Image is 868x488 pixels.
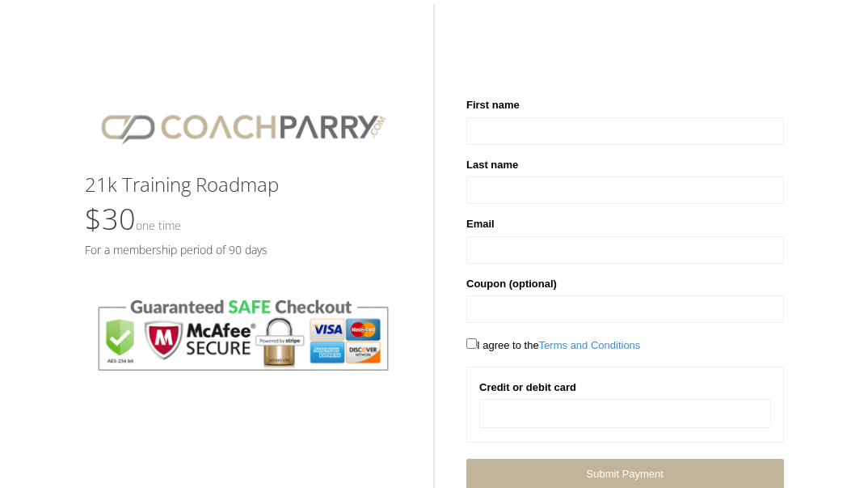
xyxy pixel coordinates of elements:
img: CPlogo.png [85,97,402,158]
small: One time [136,218,181,233]
label: Coupon (optional) [466,276,557,292]
span: Submit Payment [587,468,664,480]
span: $30 [85,199,181,239]
label: Credit or debit card [479,380,576,396]
label: First name [466,97,520,113]
h3: 21k Training Roadmap [85,174,402,195]
span: I agree to the [466,339,640,351]
h5: For a membership period of 90 days [85,244,402,256]
a: Terms and Conditions [539,339,641,351]
label: Last name [466,157,518,173]
label: Email [466,216,495,232]
iframe: Sicherer Eingaberahmen für Kartenzahlungen [490,407,761,421]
